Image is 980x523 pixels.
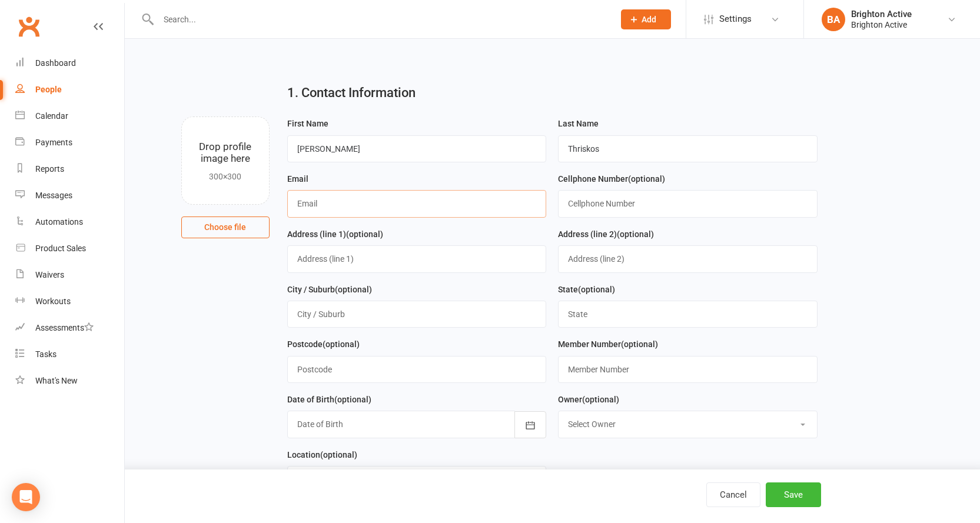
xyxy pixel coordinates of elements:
label: Postcode [287,338,360,351]
label: Owner [558,393,619,406]
div: Calendar [35,111,68,121]
div: BA [822,8,845,31]
label: Email [287,172,308,185]
input: Address (line 1) [287,245,547,272]
spang: (optional) [323,339,360,349]
div: Dashboard [35,58,76,68]
a: Assessments [15,315,124,341]
div: Payments [35,138,72,147]
a: Product Sales [15,235,124,262]
spang: (optional) [320,450,357,459]
label: Location [287,448,357,461]
spang: (optional) [617,229,654,239]
input: City / Suburb [287,301,547,328]
div: Open Intercom Messenger [12,483,40,511]
input: Email [287,190,547,217]
button: Cancel [706,482,760,507]
label: Address (line 1) [287,228,383,241]
a: Reports [15,156,124,182]
button: Choose file [181,216,270,238]
label: Date of Birth [287,393,371,406]
a: People [15,76,124,103]
button: Save [766,482,821,507]
input: Member Number [558,356,818,383]
label: First Name [287,117,328,130]
div: Tasks [35,349,57,359]
div: Messages [35,191,72,200]
spang: (optional) [334,395,371,404]
div: Product Sales [35,244,86,253]
input: Last Name [558,135,818,162]
div: Waivers [35,270,64,279]
spang: (optional) [346,229,383,239]
a: Payments [15,129,124,156]
h2: 1. Contact Information [287,86,818,100]
input: State [558,301,818,328]
a: Dashboard [15,50,124,76]
a: Calendar [15,103,124,129]
div: Assessments [35,323,94,332]
div: Brighton Active [851,9,912,19]
label: Last Name [558,117,599,130]
a: Messages [15,182,124,209]
a: Workouts [15,288,124,315]
label: State [558,283,615,296]
span: Settings [719,6,752,32]
a: Tasks [15,341,124,368]
input: Postcode [287,356,547,383]
input: First Name [287,135,547,162]
a: Automations [15,209,124,235]
div: What's New [35,376,78,385]
spang: (optional) [582,395,619,404]
label: Cellphone Number [558,172,665,185]
div: Automations [35,217,83,226]
span: Add [642,15,656,24]
input: Search... [155,11,606,28]
div: Brighton Active [851,19,912,30]
label: Address (line 2) [558,228,654,241]
input: Address (line 2) [558,245,818,272]
a: What's New [15,368,124,394]
a: Waivers [15,262,124,288]
spang: (optional) [578,285,615,294]
spang: (optional) [628,174,665,184]
spang: (optional) [335,285,372,294]
div: Workouts [35,297,71,306]
label: City / Suburb [287,283,372,296]
spang: (optional) [621,339,658,349]
div: People [35,85,62,94]
div: Reports [35,164,64,174]
input: Cellphone Number [558,190,818,217]
a: Clubworx [14,12,44,41]
button: Add [621,9,671,29]
label: Member Number [558,338,658,351]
